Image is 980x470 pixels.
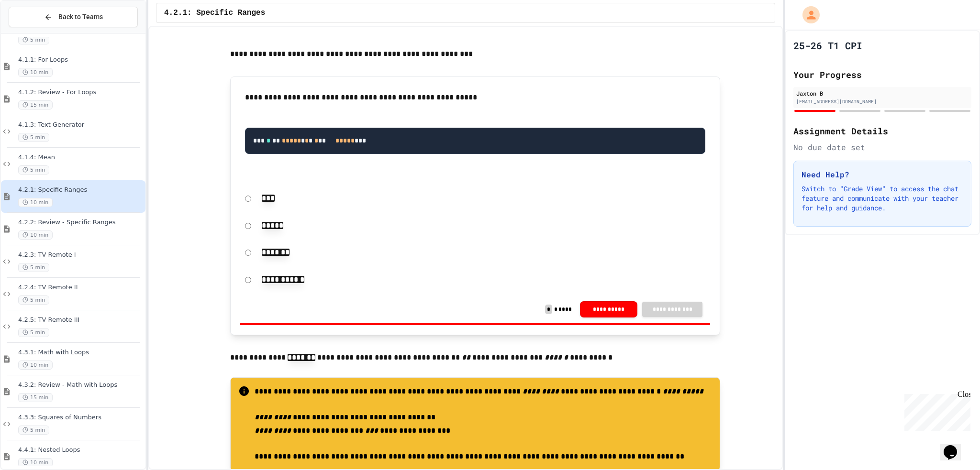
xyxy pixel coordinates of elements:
p: Switch to "Grade View" to access the chat feature and communicate with your teacher for help and ... [802,184,963,213]
span: 4.2.1: Specific Ranges [164,7,265,19]
span: 5 min [18,328,49,337]
div: [EMAIL_ADDRESS][DOMAIN_NAME] [796,98,969,105]
span: 4.3.1: Math with Loops [18,349,144,357]
span: 4.1.3: Text Generator [18,121,144,129]
h2: Your Progress [793,68,971,81]
span: 4.3.2: Review - Math with Loops [18,381,144,389]
span: 4.2.2: Review - Specific Ranges [18,219,144,227]
iframe: chat widget [901,390,970,431]
div: Chat with us now!Close [4,4,66,61]
span: 5 min [18,165,49,175]
h1: 25-26 T1 CPI [793,39,862,52]
span: 4.2.3: TV Remote I [18,251,144,259]
div: No due date set [793,142,971,153]
span: 4.2.4: TV Remote II [18,284,144,292]
span: 5 min [18,35,49,44]
span: 15 min [18,100,53,109]
span: 10 min [18,198,53,207]
span: 5 min [18,263,49,272]
iframe: chat widget [940,432,970,460]
span: 4.1.4: Mean [18,153,144,162]
span: 5 min [18,295,49,305]
div: My Account [792,4,822,26]
div: Jaxton B [796,89,969,98]
span: 15 min [18,393,53,402]
span: 5 min [18,426,49,435]
span: 5 min [18,133,49,142]
span: Back to Teams [58,12,103,22]
span: 10 min [18,68,53,77]
span: 4.3.3: Squares of Numbers [18,414,144,422]
span: 10 min [18,361,53,370]
span: 4.1.1: For Loops [18,56,144,64]
span: 10 min [18,458,53,467]
span: 10 min [18,230,53,240]
h2: Assignment Details [793,124,971,138]
span: 4.2.1: Specific Ranges [18,186,144,194]
h3: Need Help? [802,169,963,180]
span: 4.2.5: TV Remote III [18,316,144,324]
span: 4.1.2: Review - For Loops [18,88,144,97]
span: 4.4.1: Nested Loops [18,446,144,454]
